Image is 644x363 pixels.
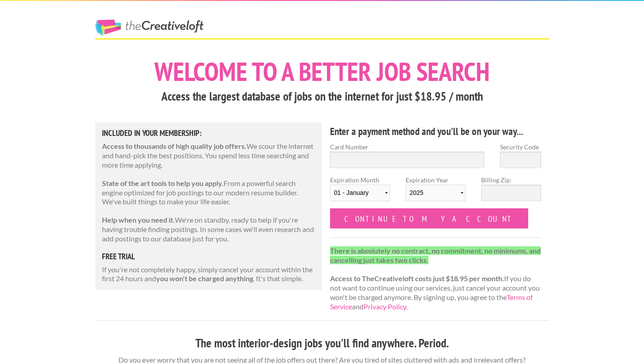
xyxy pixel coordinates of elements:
[500,142,541,152] label: Security Code
[95,59,549,84] h1: Welcome to a better job search
[330,208,529,228] input: Continue to my account
[406,175,466,208] label: Expiration Year
[330,293,533,311] a: Terms of Service
[102,142,316,169] p: We scour the internet and hand-pick the best positions. You spend less time searching and more ti...
[102,129,316,137] h5: Included in Your Membership:
[481,175,541,185] label: Billing Zip:
[102,253,316,261] h5: free trial
[102,142,246,150] strong: Access to thousands of high quality job offers.
[102,265,316,284] p: If you're not completely happy, simply cancel your account within the first 24 hours and . It's t...
[102,179,224,187] strong: State of the art tools to help you apply.
[330,124,542,139] h4: Enter a payment method and you'll be on your way...
[406,185,466,201] select: Expiration Year
[95,335,549,352] h3: The most interior-design jobs you'll find anywhere. Period.
[156,274,253,283] strong: you won't be charged anything
[330,175,390,208] label: Expiration Month
[330,246,541,264] strong: There is absolutely no contract, no commitment, no minimums, and cancelling just takes two clicks.
[330,246,542,312] p: If you do not want to continue using our services, just cancel your account you won't be charged ...
[95,88,549,105] h3: Access the largest database of jobs on the internet for just $18.95 / month
[330,274,504,283] strong: Access to TheCreativeloft costs just $18.95 per month.
[102,179,316,207] p: From a powerful search engine optimized for job postings to our modern resume builder. We've buil...
[95,20,203,36] a: The Creative Loft
[102,215,175,224] strong: Help when you need it.
[102,215,316,243] p: We're on standby, ready to help if you're having trouble finding postings. In some cases we'll ev...
[330,185,390,201] select: Expiration Month
[364,302,406,311] a: Privacy Policy
[330,142,485,152] label: Card Number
